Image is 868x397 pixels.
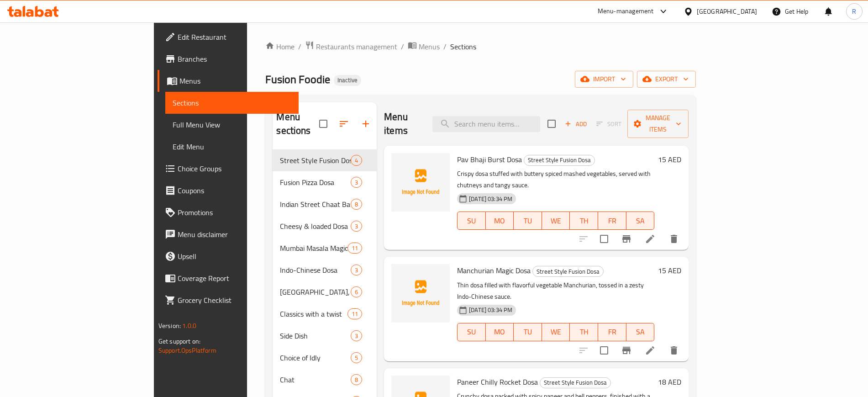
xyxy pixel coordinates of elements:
span: 3 [351,332,362,340]
span: Indo-Chinese Dosa [280,265,351,275]
span: FR [602,214,623,228]
span: 3 [351,266,362,275]
span: Branches [178,53,291,64]
span: Select all sections [314,114,333,133]
li: / [443,41,447,52]
div: Choice of Idly5 [273,347,377,369]
div: Inactive [334,75,361,86]
div: Choice of Idly [280,352,351,363]
h2: Menu items [384,110,421,138]
span: Street Style Fusion Dosa [280,155,351,166]
a: Edit Restaurant [158,26,299,48]
span: Edit Menu [173,141,291,152]
a: Grocery Checklist [158,289,299,311]
span: Cheesy & loaded Dosa [280,221,351,232]
a: Branches [158,48,299,70]
a: Coverage Report [158,267,299,289]
span: TU [517,214,538,228]
div: Mumbai Masala Magic, Straight From the Streets [280,243,347,254]
button: delete [663,228,685,250]
div: Indo-Chinese Dosa3 [273,259,377,281]
span: WE [546,325,567,339]
button: export [637,71,696,88]
span: 1.0.0 [182,320,196,332]
span: Coverage Report [178,273,291,284]
span: [DATE] 03:34 PM [465,195,516,203]
span: Grocery Checklist [178,295,291,306]
span: Select to update [594,229,614,249]
div: items [351,155,362,166]
span: Sort sections [333,113,355,135]
span: Menus [179,75,291,86]
span: Select section first [590,117,627,131]
a: Restaurants management [305,41,397,53]
span: Edit Restaurant [178,32,291,42]
div: items [351,330,362,341]
span: Manage items [635,112,681,135]
span: Coupons [178,185,291,196]
span: import [582,74,626,85]
div: [GEOGRAPHIC_DATA] [697,6,757,16]
span: Street Style Fusion Dosa [524,155,594,165]
span: MO [489,214,510,228]
nav: breadcrumb [265,41,696,53]
h6: 18 AED [658,376,681,388]
button: FR [598,323,626,341]
span: 3 [351,178,362,187]
div: items [351,199,362,210]
div: Street Style Fusion Dosa [524,155,595,166]
p: Crispy dosa stuffed with buttery spiced mashed vegetables, served with chutneys and tangy sauce. [457,168,654,191]
span: FR [602,325,623,339]
li: / [298,41,301,52]
div: Gujarat, Flavors of the West [280,286,351,297]
button: TU [514,323,542,341]
span: Fusion Pizza Dosa [280,177,351,188]
a: Edit menu item [645,345,656,356]
span: 3 [351,222,362,231]
span: Inactive [334,76,361,84]
span: Add [563,119,588,129]
div: items [351,352,362,363]
h6: 15 AED [658,153,681,166]
img: Manchurian Magic Dosa [391,264,450,323]
a: Menu disclaimer [158,223,299,245]
span: Promotions [178,207,291,218]
span: Pav Bhaji Burst Dosa [457,153,522,166]
span: Get support on: [158,335,200,347]
span: [DATE] 03:34 PM [465,306,516,314]
li: / [401,41,404,52]
button: TU [514,212,542,230]
span: 5 [351,354,362,362]
span: 4 [351,156,362,165]
div: Menu-management [598,6,654,17]
span: Full Menu View [173,119,291,130]
span: Menus [419,41,440,52]
span: TH [573,214,594,228]
span: MO [489,325,510,339]
span: Chat [280,374,351,385]
span: 6 [351,288,362,296]
button: MO [486,323,514,341]
button: SU [457,323,485,341]
div: [GEOGRAPHIC_DATA], Flavors of the West6 [273,281,377,303]
span: Indian Street Chaat Bar, Crunchy, Spicy, Tangy [280,199,351,210]
span: Restaurants management [316,41,397,52]
button: WE [542,323,570,341]
div: Fusion Pizza Dosa3 [273,171,377,193]
a: Support.OpsPlatform [158,344,216,356]
span: R [852,6,856,16]
button: MO [486,212,514,230]
button: Add [561,117,590,131]
a: Menus [408,41,440,53]
span: Upsell [178,251,291,262]
span: SA [630,325,651,339]
p: Thin dosa filled with flavorful vegetable Manchurian, tossed in a zesty Indo-Chinese sauce. [457,280,654,302]
div: Indian Street Chaat Bar, Crunchy, Spicy, Tangy8 [273,193,377,215]
span: Choice Groups [178,163,291,174]
div: items [351,374,362,385]
button: Branch-specific-item [615,228,637,250]
div: Classics with a twist11 [273,303,377,325]
a: Choice Groups [158,158,299,180]
span: 11 [348,310,362,318]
